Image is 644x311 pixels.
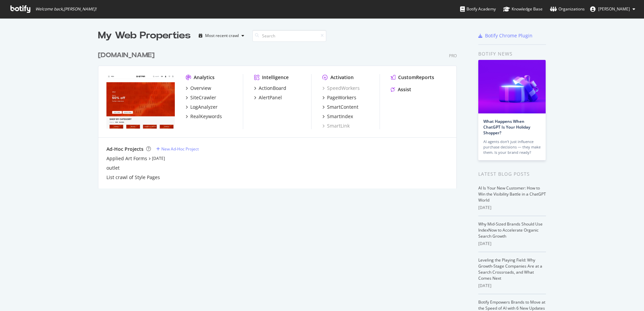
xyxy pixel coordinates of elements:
[330,74,354,81] div: Activation
[254,85,286,92] a: ActionBoard
[98,29,191,42] div: My Web Properties
[262,74,289,81] div: Intelligence
[35,6,96,12] span: Welcome back, [PERSON_NAME] !
[322,94,356,101] a: PageWorkers
[478,60,546,113] img: What Happens When ChatGPT Is Your Holiday Shopper?
[327,104,358,110] div: SmartContent
[585,4,641,14] button: [PERSON_NAME]
[478,241,546,247] div: [DATE]
[186,85,211,92] a: Overview
[478,170,546,178] div: Latest Blog Posts
[485,32,533,39] div: Botify Chrome Plugin
[550,6,585,12] div: Organizations
[186,94,216,101] a: SiteCrawler
[391,74,434,81] a: CustomReports
[106,155,147,162] a: Applied Art Forms
[391,86,411,93] a: Assist
[194,74,215,81] div: Analytics
[156,146,199,152] a: New Ad-Hoc Project
[322,85,360,92] a: SpeedWorkers
[478,205,546,211] div: [DATE]
[190,85,211,92] div: Overview
[152,155,165,161] a: [DATE]
[186,104,218,110] a: LogAnalyzer
[106,146,143,152] div: Ad-Hoc Projects
[322,123,350,129] a: SmartLink
[503,6,543,12] div: Knowledge Base
[483,118,530,136] a: What Happens When ChatGPT Is Your Holiday Shopper?
[478,221,543,239] a: Why Mid-Sized Brands Should Use IndexNow to Accelerate Organic Search Growth
[161,146,199,152] div: New Ad-Hoc Project
[259,85,286,92] div: ActionBoard
[478,32,533,39] a: Botify Chrome Plugin
[483,139,541,155] div: AI agents don’t just influence purchase decisions — they make them. Is your brand ready?
[106,174,160,181] a: List crawl of Style Pages
[322,113,353,120] a: SmartIndex
[460,6,496,12] div: Botify Academy
[196,30,247,41] button: Most recent crawl
[398,74,434,81] div: CustomReports
[205,34,239,38] div: Most recent crawl
[190,113,222,120] div: RealKeywords
[327,113,353,120] div: SmartIndex
[186,113,222,120] a: RealKeywords
[598,6,630,12] span: Alexa Kiradzhibashyan
[478,50,546,58] div: Botify news
[398,86,411,93] div: Assist
[259,94,282,101] div: AlertPanel
[322,104,358,110] a: SmartContent
[254,94,282,101] a: AlertPanel
[190,94,216,101] div: SiteCrawler
[478,283,546,289] div: [DATE]
[190,104,218,110] div: LogAnalyzer
[478,299,545,311] a: Botify Empowers Brands to Move at the Speed of AI with 6 New Updates
[478,257,542,281] a: Leveling the Playing Field: Why Growth-Stage Companies Are at a Search Crossroads, and What Comes...
[98,42,462,188] div: grid
[98,50,157,60] a: [DOMAIN_NAME]
[252,30,326,42] input: Search
[106,74,175,129] img: www.g-star.com
[478,185,546,203] a: AI Is Your New Customer: How to Win the Visibility Battle in a ChatGPT World
[449,53,457,59] div: Pro
[106,165,120,171] a: outlet
[327,94,356,101] div: PageWorkers
[98,50,155,60] div: [DOMAIN_NAME]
